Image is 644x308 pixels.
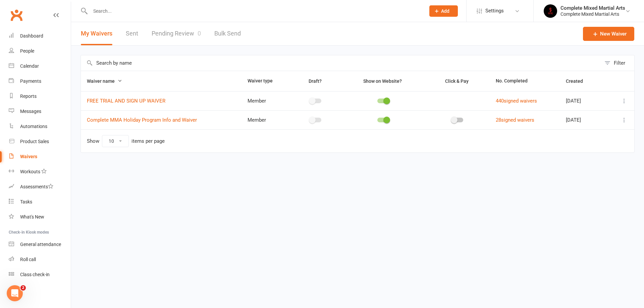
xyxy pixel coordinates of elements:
[9,89,71,104] a: Reports
[88,6,421,16] input: Search...
[20,214,44,220] div: What's New
[485,3,504,18] span: Settings
[20,94,37,99] div: Reports
[439,77,476,85] button: Click & Pay
[20,257,36,262] div: Roll call
[429,5,458,17] button: Add
[152,22,201,45] a: Pending Review0
[81,22,112,45] button: My Waivers
[601,55,634,71] button: Filter
[9,252,71,267] a: Roll call
[560,91,608,110] td: [DATE]
[241,91,290,110] td: Member
[20,242,61,247] div: General attendance
[131,138,165,144] div: items per page
[9,267,71,282] a: Class kiosk mode
[20,199,32,204] div: Tasks
[496,117,534,123] a: 28signed waivers
[20,272,50,277] div: Class check-in
[198,30,201,37] span: 0
[9,179,71,194] a: Assessments
[560,11,625,17] div: Complete Mixed Martial Arts
[9,237,71,252] a: General attendance kiosk mode
[9,28,71,44] a: Dashboard
[81,55,601,71] input: Search by name
[20,154,37,159] div: Waivers
[241,71,290,91] th: Waiver type
[20,169,40,174] div: Workouts
[9,104,71,119] a: Messages
[7,285,23,301] iframe: Intercom live chat
[9,209,71,225] a: What's New
[9,44,71,59] a: People
[20,63,39,69] div: Calendar
[9,134,71,149] a: Product Sales
[87,135,165,147] div: Show
[9,59,71,74] a: Calendar
[490,71,560,91] th: No. Completed
[566,77,590,85] button: Created
[309,78,322,84] span: Draft?
[560,5,625,11] div: Complete Mixed Martial Arts
[20,184,53,189] div: Assessments
[583,27,634,41] a: New Waiver
[357,77,409,85] button: Show on Website?
[9,194,71,209] a: Tasks
[8,7,25,23] a: Clubworx
[126,22,138,45] a: Sent
[20,124,47,129] div: Automations
[9,74,71,89] a: Payments
[20,78,41,84] div: Payments
[441,8,449,14] span: Add
[9,119,71,134] a: Automations
[20,139,49,144] div: Product Sales
[87,77,122,85] button: Waiver name
[20,109,41,114] div: Messages
[87,98,165,104] a: FREE TRIAL AND SIGN UP WAIVER
[9,149,71,164] a: Waivers
[544,4,557,18] img: thumb_image1717476369.png
[214,22,241,45] a: Bulk Send
[241,110,290,129] td: Member
[614,59,625,67] div: Filter
[445,78,469,84] span: Click & Pay
[87,117,197,123] a: Complete MMA Holiday Program Info and Waiver
[560,110,608,129] td: [DATE]
[363,78,402,84] span: Show on Website?
[496,98,537,104] a: 440signed waivers
[20,48,34,54] div: People
[20,33,43,39] div: Dashboard
[20,285,26,291] span: 2
[303,77,329,85] button: Draft?
[566,78,590,84] span: Created
[9,164,71,179] a: Workouts
[87,78,122,84] span: Waiver name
